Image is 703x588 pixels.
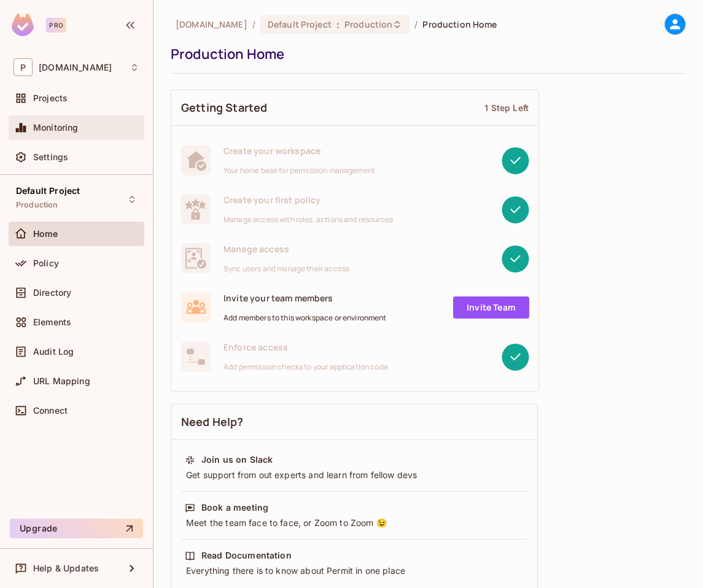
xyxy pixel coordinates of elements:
span: Manage access with roles, actions and resources [223,215,393,225]
span: Create your workspace [223,145,375,157]
span: : [336,20,340,29]
span: URL Mapping [33,376,90,386]
span: Connect [33,406,68,416]
span: Enforce access [223,341,388,353]
span: Production [16,200,58,210]
span: Monitoring [33,123,79,133]
span: Elements [33,317,71,327]
span: Production Home [422,18,497,30]
span: Workspace: permit.io [39,63,112,72]
span: Projects [33,93,68,103]
div: Meet the team face to face, or Zoom to Zoom 😉 [185,517,524,529]
button: Upgrade [10,519,143,538]
span: Your home base for permission management [223,166,375,176]
span: Default Project [16,186,80,196]
li: / [414,18,418,30]
span: Sync users and manage their access [223,264,349,274]
span: the active workspace [176,18,247,30]
div: Get support from out experts and learn from fellow devs [185,469,524,481]
div: Read Documentation [201,549,292,562]
span: Invite your team members [223,292,387,304]
span: Audit Log [33,347,74,357]
div: Pro [46,18,66,33]
div: Production Home [171,45,680,63]
span: Add members to this workspace or environment [223,313,387,323]
span: Default Project [268,18,332,30]
span: Home [33,229,58,239]
span: Getting Started [181,100,267,115]
img: SReyMgAAAABJRU5ErkJggg== [12,14,34,36]
span: Manage access [223,243,349,255]
a: Invite Team [453,296,529,319]
li: / [252,18,255,30]
span: Help & Updates [33,563,99,573]
span: Add permission checks to your application code [223,362,388,372]
span: Settings [33,152,68,162]
div: Book a meeting [201,501,268,514]
span: Directory [33,288,71,298]
div: Everything there is to know about Permit in one place [185,565,524,577]
span: Create your first policy [223,194,393,206]
span: Policy [33,258,59,268]
span: Need Help? [181,414,244,430]
div: 1 Step Left [484,102,529,114]
div: Join us on Slack [201,454,273,466]
span: P [14,58,33,76]
span: Production [344,18,392,30]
